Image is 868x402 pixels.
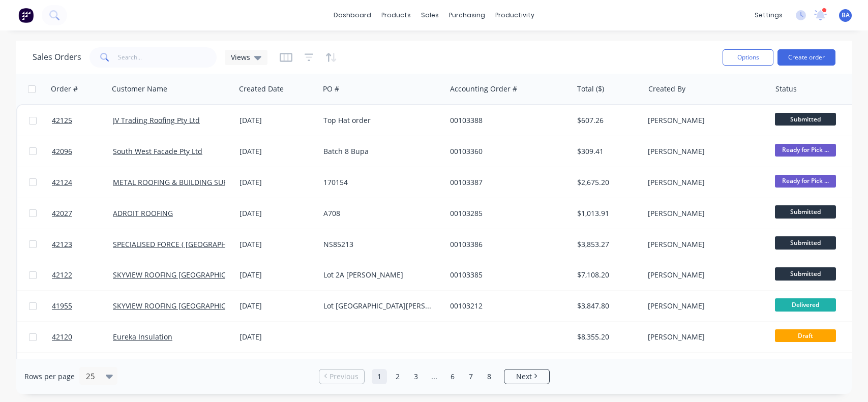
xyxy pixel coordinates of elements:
[240,270,315,280] div: [DATE]
[52,198,113,229] a: 42027
[323,208,436,219] div: A708
[113,177,274,187] a: METAL ROOFING & BUILDING SUPPLIES PTY LTD
[390,369,405,384] a: Page 2
[240,301,315,311] div: [DATE]
[842,11,850,20] span: BA
[323,84,339,94] div: PO #
[52,322,113,352] a: 42120
[118,47,217,68] input: Search...
[113,115,200,125] a: JV Trading Roofing Pty Ltd
[113,332,172,342] a: Eureka Insulation
[648,332,761,342] div: [PERSON_NAME]
[463,369,478,384] a: Page 7
[240,115,315,126] div: [DATE]
[775,144,836,157] span: Ready for Pick ...
[376,8,416,23] div: products
[427,369,442,384] a: Jump forward
[52,115,72,126] span: 42125
[328,8,376,23] a: dashboard
[52,239,72,250] span: 42123
[648,146,761,157] div: [PERSON_NAME]
[323,239,436,250] div: NS85213
[775,175,836,188] span: Ready for Pick ...
[52,146,72,157] span: 42096
[24,372,75,382] span: Rows per page
[775,298,836,311] span: Delivered
[240,177,315,188] div: [DATE]
[450,177,563,188] div: 00103387
[52,260,113,290] a: 42122
[315,369,554,384] ul: Pagination
[112,84,167,94] div: Customer Name
[323,270,436,280] div: Lot 2A [PERSON_NAME]
[52,291,113,321] a: 41955
[482,369,497,384] a: Page 8
[648,301,761,311] div: [PERSON_NAME]
[323,146,436,157] div: Batch 8 Bupa
[750,8,788,23] div: settings
[723,49,773,66] button: Options
[416,8,444,23] div: sales
[648,177,761,188] div: [PERSON_NAME]
[450,146,563,157] div: 00103360
[323,301,436,311] div: Lot [GEOGRAPHIC_DATA][PERSON_NAME]
[490,8,540,23] div: productivity
[450,270,563,280] div: 00103385
[450,115,563,126] div: 00103388
[775,236,836,249] span: Submitted
[113,270,261,280] a: SKYVIEW ROOFING [GEOGRAPHIC_DATA] P/L
[577,239,637,250] div: $3,853.27
[113,208,173,218] a: ADROIT ROOFING
[577,146,637,157] div: $309.41
[323,115,436,126] div: Top Hat order
[52,229,113,260] a: 42123
[450,84,517,94] div: Accounting Order #
[240,208,315,219] div: [DATE]
[330,372,358,382] span: Previous
[33,52,81,62] h1: Sales Orders
[231,52,250,63] span: Views
[52,177,72,188] span: 42124
[577,270,637,280] div: $7,108.20
[52,105,113,136] a: 42125
[239,84,284,94] div: Created Date
[648,270,761,280] div: [PERSON_NAME]
[319,372,364,382] a: Previous page
[240,146,315,157] div: [DATE]
[113,301,261,311] a: SKYVIEW ROOFING [GEOGRAPHIC_DATA] P/L
[52,301,72,311] span: 41955
[240,332,315,342] div: [DATE]
[450,208,563,219] div: 00103285
[408,369,424,384] a: Page 3
[52,353,113,383] a: 42121
[51,84,78,94] div: Order #
[775,329,836,342] span: Draft
[52,332,72,342] span: 42120
[577,332,637,342] div: $8,355.20
[577,301,637,311] div: $3,847.80
[577,177,637,188] div: $2,675.20
[648,239,761,250] div: [PERSON_NAME]
[504,372,549,382] a: Next page
[18,8,34,23] img: Factory
[648,84,685,94] div: Created By
[775,113,836,126] span: Submitted
[577,208,637,219] div: $1,013.91
[775,205,836,218] span: Submitted
[516,372,532,382] span: Next
[240,239,315,250] div: [DATE]
[577,115,637,126] div: $607.26
[52,270,72,280] span: 42122
[775,84,797,94] div: Status
[444,8,490,23] div: purchasing
[777,49,835,66] button: Create order
[775,267,836,280] span: Submitted
[577,84,604,94] div: Total ($)
[648,208,761,219] div: [PERSON_NAME]
[323,177,436,188] div: 170154
[113,239,258,249] a: SPECIALISED FORCE ( [GEOGRAPHIC_DATA])
[450,301,563,311] div: 00103212
[372,369,387,384] a: Page 1 is your current page
[445,369,460,384] a: Page 6
[450,239,563,250] div: 00103386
